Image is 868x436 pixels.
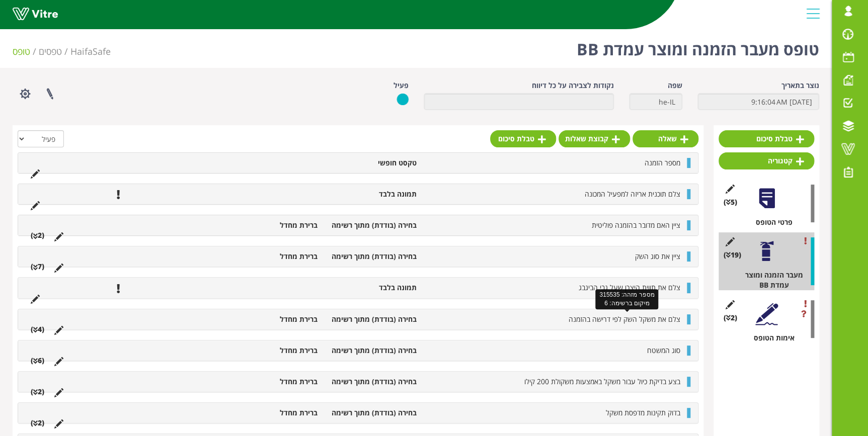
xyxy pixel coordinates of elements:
li: ברירת מחדל [223,377,323,387]
label: נוצר בתאריך [781,80,819,91]
a: קטגוריה [719,152,814,169]
label: נקודות לצבירה על כל דיווח [532,80,614,91]
li: בחירה (בודדת) מתוך רשימה [323,314,422,324]
span: צלם תוכנית אריזה למפעיל המכונה [585,189,680,199]
a: קבוצת שאלות [559,130,630,147]
span: (5 ) [724,197,737,207]
span: מספר הזמנה [645,158,680,167]
li: ברירת מחדל [223,345,323,356]
span: 151 [70,45,111,57]
img: yes [397,93,409,106]
div: פרטי הטופס [726,217,814,227]
a: טבלת סיכום [719,130,814,147]
a: טבלת סיכום [490,130,556,147]
li: (2 ) [26,418,49,428]
span: ציין את סוג השק [635,251,680,261]
span: סוג המשטח [647,345,680,355]
label: פעיל [393,80,409,91]
li: בחירה (בודדת) מתוך רשימה [323,345,422,356]
span: בצע בדיקת כיול עבור משקל באמצעות משקולת 200 קילו [524,377,680,386]
li: ברירת מחדל [223,251,323,261]
li: ברירת מחדל [223,220,323,230]
div: מעבר הזמנה ומוצר עמדת BB [726,270,814,290]
li: טקסט חופשי [323,158,422,168]
div: אימות הטופס [726,333,814,343]
li: ברירת מחדל [223,314,323,324]
label: שפה [668,80,682,91]
li: בחירה (בודדת) מתוך רשימה [323,220,422,230]
li: בחירה (בודדת) מתוך רשימה [323,377,422,387]
li: ברירת מחדל [223,408,323,418]
span: צלם את תווית היצרן שעל גבי הביגבג [579,283,680,292]
h1: טופס מעבר הזמנה ומוצר עמדת BB [577,25,819,68]
span: (2 ) [724,313,737,323]
li: (7 ) [26,261,49,272]
span: בדוק תקינות מדפסת משקל [606,408,680,417]
span: ציין האם מדובר בהזמנה פוליטית [592,220,680,230]
a: טפסים [39,45,62,57]
li: תמונה בלבד [323,189,422,199]
li: (4 ) [26,324,49,334]
li: (2 ) [26,230,49,240]
span: (19 ) [724,250,741,260]
li: (6 ) [26,356,49,366]
span: צלם את משקל השק לפי דרישה בהזמנה [569,314,680,324]
li: תמונה בלבד [323,283,422,293]
li: טופס [13,45,39,58]
li: בחירה (בודדת) מתוך רשימה [323,251,422,261]
a: שאלה [633,130,698,147]
li: (2 ) [26,387,49,397]
div: מספר מזהה: 315535 מיקום ברשימה: 6 [595,289,658,309]
li: בחירה (בודדת) מתוך רשימה [323,408,422,418]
